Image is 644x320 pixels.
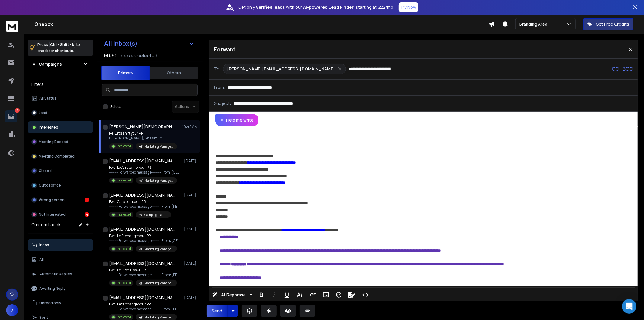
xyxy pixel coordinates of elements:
[303,4,355,10] strong: AI-powered Lead Finder,
[294,289,305,301] button: More Text
[104,41,138,47] h1: All Inbox(s)
[622,299,636,314] div: Open Intercom Messenger
[214,66,221,72] p: To:
[6,304,18,316] button: V
[117,315,131,319] p: Interested
[214,100,231,106] p: Subject:
[39,243,49,247] p: Inbox
[360,289,371,301] button: Code View
[144,213,168,217] p: Campaign-Sep-1
[28,107,93,119] button: Lead
[39,139,68,144] p: Meeting Booked
[144,315,173,320] p: Marketing Manager-New Copy
[39,183,61,188] p: Out of office
[596,21,629,27] p: Get Free Credits
[39,96,56,101] p: All Status
[109,226,175,232] h1: [EMAIL_ADDRESS][DOMAIN_NAME]
[184,158,198,163] p: [DATE]
[109,124,175,130] h1: [PERSON_NAME][DEMOGRAPHIC_DATA]
[28,121,93,133] button: Interested
[28,80,93,89] h3: Filters
[39,257,44,262] p: All
[39,301,61,305] p: Unread only
[28,150,93,162] button: Meeting Completed
[256,289,267,301] button: Bold (Ctrl+B)
[5,110,17,122] a: 5
[583,18,633,30] button: Get Free Credits
[109,204,181,209] p: ---------- Forwarded message --------- From: [PERSON_NAME]
[117,281,131,285] p: Interested
[34,21,489,28] h1: Onebox
[109,302,181,307] p: Fwd: Let’s change your PR
[400,4,417,10] p: Try Now
[109,238,181,243] p: ---------- Forwarded message --------- From: [GEOGRAPHIC_DATA]
[119,52,157,59] h3: Inboxes selected
[85,212,89,217] div: 4
[28,92,93,104] button: All Status
[333,289,344,301] button: Emoticons
[28,58,93,70] button: All Campaigns
[117,247,131,251] p: Interested
[39,168,52,173] p: Closed
[207,305,228,317] button: Send
[39,198,65,202] p: Wrong person
[31,222,62,228] h3: Custom Labels
[214,45,236,54] p: Forward
[33,61,62,67] h1: All Campaigns
[6,21,18,32] img: logo
[39,315,48,320] p: Sent
[214,84,225,90] p: From:
[227,66,335,72] p: [PERSON_NAME][EMAIL_ADDRESS][DOMAIN_NAME]
[215,114,258,126] button: Help me write
[211,289,253,301] button: AI Rephrase
[109,307,181,312] p: ---------- Forwarded message --------- From: [PERSON_NAME]
[184,193,198,198] p: [DATE]
[117,178,131,183] p: Interested
[109,260,175,266] h1: [EMAIL_ADDRESS][DOMAIN_NAME]
[28,297,93,309] button: Unread only
[612,65,619,73] p: CC
[49,41,75,48] span: Ctrl + Shift + k
[144,144,173,149] p: Marketing Manager-New Copy
[220,292,247,298] span: AI Rephrase
[109,136,177,141] p: Hi [PERSON_NAME], Lets set up
[239,4,394,10] p: Get only with our starting at $22/mo
[182,124,198,129] p: 10:42 AM
[28,253,93,266] button: All
[39,286,66,291] p: Awaiting Reply
[39,125,58,130] p: Interested
[39,272,72,276] p: Automatic Replies
[101,66,150,80] button: Primary
[144,178,173,183] p: Marketing Manager-New Copy
[104,52,117,59] span: 60 / 60
[519,21,550,27] p: Branding Area
[28,179,93,191] button: Out of office
[117,144,131,149] p: Interested
[109,273,181,277] p: ---------- Forwarded message --------- From: [PERSON_NAME]
[109,158,175,164] h1: [EMAIL_ADDRESS][DOMAIN_NAME] +1
[39,154,75,159] p: Meeting Completed
[117,212,131,217] p: Interested
[144,247,173,251] p: Marketing Manager-New Copy
[39,110,47,115] p: Lead
[109,233,181,238] p: Fwd: Let’s change your PR
[37,42,80,54] p: Press to check for shortcuts.
[109,165,181,170] p: Fwd: Let’s revamp your PR
[109,192,175,198] h1: [EMAIL_ADDRESS][DOMAIN_NAME]
[28,136,93,148] button: Meeting Booked
[99,38,199,50] button: All Inbox(s)
[184,261,198,266] p: [DATE]
[15,108,20,113] p: 5
[281,289,293,301] button: Underline (Ctrl+U)
[109,199,181,204] p: Fwd: Collaborate on PR
[85,198,89,202] div: 1
[268,289,280,301] button: Italic (Ctrl+I)
[39,212,66,217] p: Not Interested
[28,268,93,280] button: Automatic Replies
[110,104,121,109] label: Select
[28,208,93,220] button: Not Interested4
[150,66,198,80] button: Others
[28,282,93,295] button: Awaiting Reply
